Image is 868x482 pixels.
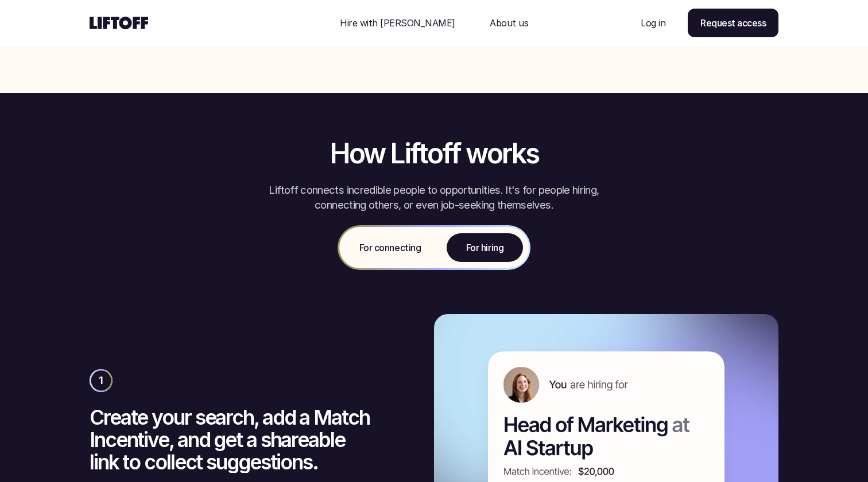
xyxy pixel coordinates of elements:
[490,16,528,30] p: About us
[326,9,469,37] a: Nav Link
[466,241,503,254] p: For hiring
[99,373,103,388] p: 1
[476,9,542,37] a: Nav Link
[700,16,766,30] p: Request access
[330,139,538,169] h2: How Liftoff works
[688,9,778,37] a: Request access
[627,9,679,37] a: Nav Link
[641,16,665,30] p: Log in
[340,16,455,30] p: Hire with [PERSON_NAME]
[359,241,421,254] p: For connecting
[251,183,616,213] p: Liftoff connects incredible people to opportunities. It's for people hiring, connecting others, o...
[90,406,394,473] h3: Create your search, add a Match Incentive, and get a shareable link to collect suggestions.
